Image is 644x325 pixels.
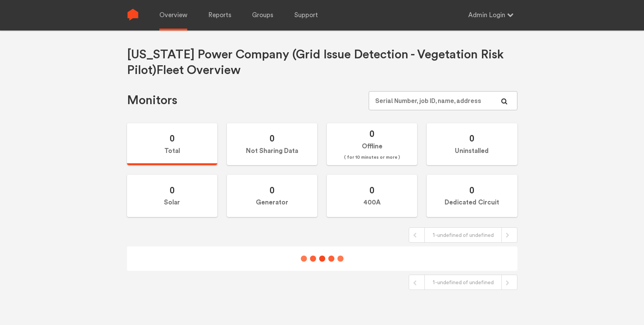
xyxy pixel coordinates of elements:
[369,185,374,196] span: 0
[270,133,275,144] span: 0
[424,228,502,242] div: 1-undefined of undefined
[427,175,517,217] label: Dedicated Circuit
[127,47,517,78] h1: [US_STATE] Power Company (Grid Issue Detection - Vegetation Risk Pilot) Fleet Overview
[327,123,417,166] label: Offline
[227,123,317,166] label: Not Sharing Data
[427,123,517,166] label: Uninstalled
[270,185,275,196] span: 0
[369,128,374,139] span: 0
[469,185,474,196] span: 0
[127,123,217,166] label: Total
[469,133,474,144] span: 0
[327,175,417,217] label: 400A
[170,133,175,144] span: 0
[424,275,502,290] div: 1-undefined of undefined
[344,153,400,162] span: ( for 10 minutes or more )
[227,175,317,217] label: Generator
[127,9,139,21] img: Sense Logo
[127,175,217,217] label: Solar
[369,91,517,110] input: Serial Number, job ID, name, address
[170,185,175,196] span: 0
[127,93,177,108] h1: Monitors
